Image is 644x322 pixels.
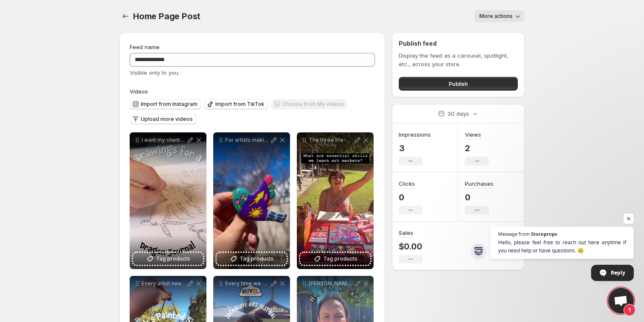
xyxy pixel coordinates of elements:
[300,253,370,265] button: Tag products
[215,101,264,108] span: Import from TikTok
[449,79,468,88] span: Publish
[130,88,148,95] span: Videos
[399,39,518,48] h2: Publish feed
[498,238,626,255] span: Hello, please feel free to reach out here anytime if you need help or have questions. 😊
[399,192,423,202] p: 0
[130,114,196,124] button: Upload more videos
[531,231,557,236] span: Storeprops
[130,99,201,109] button: Import from Instagram
[465,143,489,153] p: 2
[479,13,513,20] span: More actions
[217,253,287,265] button: Tag products
[474,10,525,22] button: More actions
[465,179,493,188] h3: Purchases
[141,101,197,108] span: Import from Instagram
[297,132,374,269] div: The three life-changing skills we can practice at every art market are Communication It can be di...
[399,179,415,188] h3: Clicks
[309,280,353,287] p: [PERSON_NAME] PUBLISHED A BOOK School is Where we Grow is [PERSON_NAME] first illustrator credit ...
[130,69,180,76] span: Visible only to you.
[225,137,270,143] p: For artists making and selling art isnt just about creativityits about connection These clay bird...
[624,304,635,316] span: 1
[156,255,190,263] span: Tag products
[465,130,481,139] h3: Views
[204,99,268,109] button: Import from TikTok
[399,130,431,139] h3: Impressions
[119,10,131,22] button: Settings
[213,132,290,269] div: For artists making and selling art isnt just about creativityits about connection These clay bird...
[133,11,200,21] span: Home Page Post
[465,192,493,202] p: 0
[608,288,634,313] div: Open chat
[447,109,469,118] p: 30 days
[130,44,160,50] span: Feed name
[399,77,518,91] button: Publish
[141,116,193,123] span: Upload more videos
[498,231,530,236] span: Message from
[142,280,186,287] p: Every artist needs a simple product they can create again and again It can be a simple idea like ...
[611,265,625,280] span: Reply
[399,241,423,252] p: $0.00
[399,143,431,153] p: 3
[399,51,518,68] p: Display the feed as a carousel, spotlight, etc., across your store.
[399,228,413,237] h3: Sales
[133,253,203,265] button: Tag products
[323,255,357,263] span: Tag products
[309,137,353,143] p: The three life-changing skills we can practice at every art market are Communication It can be di...
[240,255,274,263] span: Tag products
[225,280,270,287] p: Every time we host a booth at [GEOGRAPHIC_DATA] we grow We evolve our messaging we learn how to b...
[142,137,186,143] p: I want my clients to see possibilities in their work I want them to get excited about a future wh...
[130,132,206,269] div: I want my clients to see possibilities in their work I want them to get excited about a future wh...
